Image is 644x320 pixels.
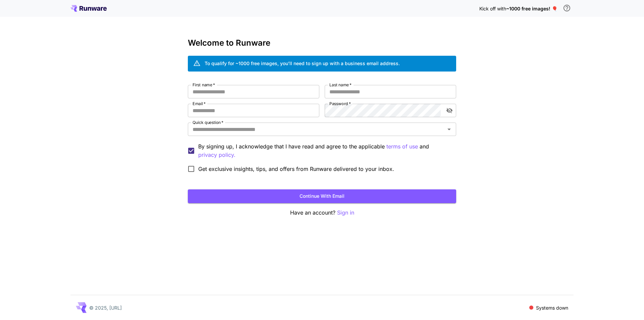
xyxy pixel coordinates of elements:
button: By signing up, I acknowledge that I have read and agree to the applicable terms of use and [198,151,235,159]
h3: Welcome to Runware [188,38,456,48]
button: Continue with email [188,189,456,203]
p: terms of use [386,142,418,151]
p: Systems down [536,304,568,311]
div: To qualify for ~1000 free images, you’ll need to sign up with a business email address. [205,60,400,67]
label: Password [329,101,351,106]
label: Email [193,101,206,106]
button: In order to qualify for free credit, you need to sign up with a business email address and click ... [560,1,574,15]
label: Last name [329,82,352,88]
button: toggle password visibility [443,104,455,117]
p: Have an account? [188,209,456,217]
button: By signing up, I acknowledge that I have read and agree to the applicable and privacy policy. [386,142,418,151]
p: © 2025, [URL] [89,304,122,311]
button: Sign in [337,209,354,217]
label: First name [193,82,215,88]
button: Open [444,125,454,134]
span: Kick off with [479,6,506,11]
p: privacy policy. [198,151,235,159]
p: By signing up, I acknowledge that I have read and agree to the applicable and [198,142,451,159]
span: ~1000 free images! 🎈 [506,6,557,11]
label: Quick question [193,120,223,125]
span: Get exclusive insights, tips, and offers from Runware delivered to your inbox. [198,165,394,173]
